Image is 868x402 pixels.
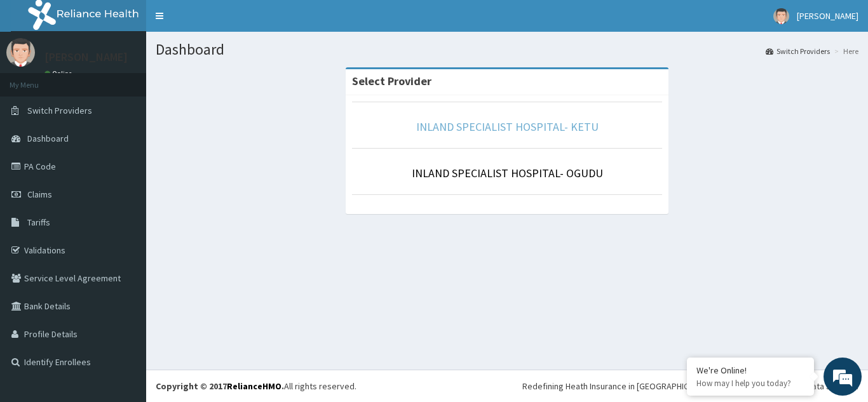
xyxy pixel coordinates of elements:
a: INLAND SPECIALIST HOSPITAL- OGUDU [412,166,603,180]
a: INLAND SPECIALIST HOSPITAL- KETU [416,119,599,134]
span: Switch Providers [27,105,92,116]
p: How may I help you today? [696,378,804,389]
span: Claims [27,189,52,200]
li: Here [831,46,858,57]
p: [PERSON_NAME] [44,51,128,63]
span: Dashboard [27,133,69,144]
footer: All rights reserved. [146,370,868,402]
div: We're Online! [696,365,804,376]
span: [PERSON_NAME] [797,10,858,22]
a: RelianceHMO [227,380,281,392]
a: Online [44,69,75,78]
img: User Image [773,8,789,24]
a: Switch Providers [766,46,830,57]
h1: Dashboard [156,41,858,58]
div: Redefining Heath Insurance in [GEOGRAPHIC_DATA] using Telemedicine and Data Science! [522,380,858,392]
strong: Select Provider [352,74,431,88]
strong: Copyright © 2017 . [156,380,284,392]
span: Tariffs [27,217,50,228]
img: User Image [6,38,35,67]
